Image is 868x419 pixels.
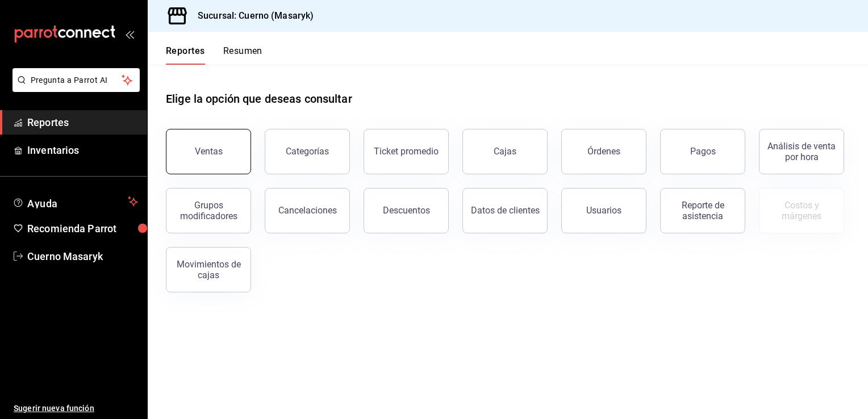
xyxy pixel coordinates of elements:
[31,74,122,86] span: Pregunta a Parrot AI
[27,143,138,158] span: Inventarios
[27,195,123,208] span: Ayuda
[766,200,837,221] div: Costos y márgenes
[173,259,244,280] div: Movimientos de cajas
[759,129,844,174] button: Análisis de venta por hora
[223,45,262,65] button: Resumen
[27,249,138,264] span: Cuerno Masaryk
[166,90,352,107] h1: Elige la opción que deseas consultar
[364,188,449,233] button: Descuentos
[586,205,621,216] div: Usuarios
[265,129,350,174] button: Categorías
[766,141,837,162] div: Análisis de venta por hora
[759,188,844,233] button: Contrata inventarios para ver este reporte
[462,129,548,174] a: Cajas
[14,403,138,414] span: Sugerir nueva función
[286,146,329,157] div: Categorías
[265,188,350,233] button: Cancelaciones
[561,129,646,174] button: Órdenes
[494,145,517,158] div: Cajas
[374,146,439,157] div: Ticket promedio
[27,221,138,236] span: Recomienda Parrot
[660,129,745,174] button: Pagos
[462,188,548,233] button: Datos de clientes
[195,146,223,157] div: Ventas
[12,68,140,92] button: Pregunta a Parrot AI
[8,82,140,94] a: Pregunta a Parrot AI
[166,45,205,65] button: Reportes
[383,205,430,216] div: Descuentos
[364,129,449,174] button: Ticket promedio
[561,188,646,233] button: Usuarios
[166,247,251,292] button: Movimientos de cajas
[173,200,244,221] div: Grupos modificadores
[27,115,138,130] span: Reportes
[189,9,314,23] h3: Sucursal: Cuerno (Masaryk)
[587,146,620,157] div: Órdenes
[166,129,251,174] button: Ventas
[667,200,738,221] div: Reporte de asistencia
[166,45,262,65] div: navigation tabs
[690,146,716,157] div: Pagos
[125,30,134,39] button: open_drawer_menu
[471,205,540,216] div: Datos de clientes
[278,205,337,216] div: Cancelaciones
[660,188,745,233] button: Reporte de asistencia
[166,188,251,233] button: Grupos modificadores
